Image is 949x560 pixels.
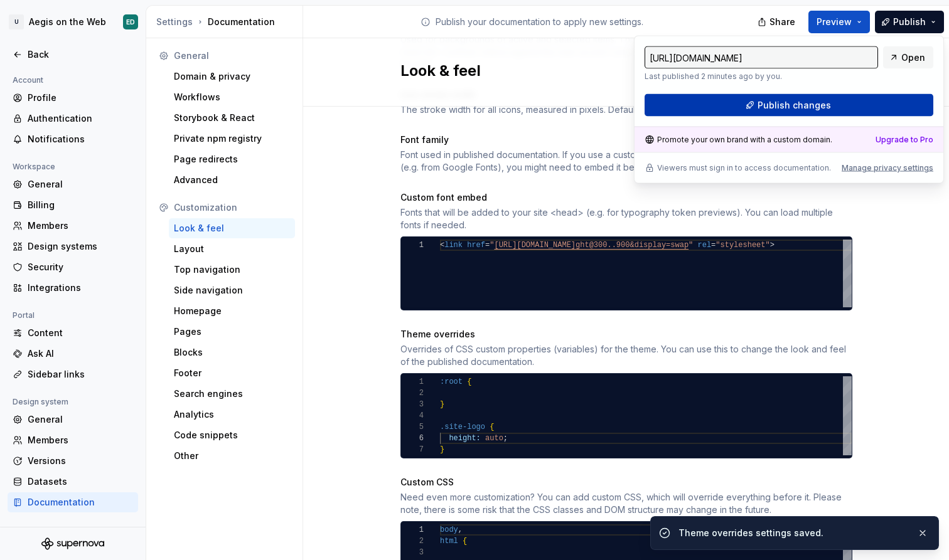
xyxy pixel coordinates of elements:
[400,191,487,204] div: Custom font embed
[169,66,295,87] a: Domain & privacy
[8,73,48,88] div: Account
[401,444,424,455] div: 7
[401,240,424,251] div: 1
[467,378,471,386] span: {
[174,305,290,317] div: Homepage
[28,434,133,446] div: Members
[169,218,295,238] a: Look & feel
[28,48,133,61] div: Back
[174,263,290,276] div: Top navigation
[169,260,295,280] a: Top navigation
[400,206,852,231] div: Fonts that will be added to your site <head> (e.g. for typography token previews). You can load m...
[440,537,458,546] span: html
[156,16,193,28] button: Settings
[8,308,40,323] div: Portal
[758,99,831,112] span: Publish changes
[9,14,24,29] div: U
[883,46,933,69] a: Open
[808,11,870,33] button: Preview
[401,421,424,433] div: 5
[169,170,295,190] a: Advanced
[645,71,878,82] p: Last published 2 minutes ago by you.
[400,476,454,489] div: Custom CSS
[440,526,458,534] span: body
[8,409,138,430] a: General
[169,384,295,404] a: Search engines
[8,159,60,174] div: Workspace
[8,195,138,215] a: Billing
[169,301,295,321] a: Homepage
[463,537,467,546] span: {
[485,434,503,443] span: auto
[28,178,133,191] div: General
[769,16,795,28] span: Share
[876,135,933,145] button: Upgrade to Pro
[716,241,769,250] span: "stylesheet"
[28,327,133,339] div: Content
[8,492,138,512] a: Documentation
[401,388,424,399] div: 2
[400,61,837,81] h2: Look & feel
[29,16,106,28] div: Aegis on the Web
[440,445,444,454] span: }
[169,108,295,128] a: Storybook & React
[400,328,475,341] div: Theme overrides
[8,472,138,492] a: Datasets
[401,410,424,421] div: 4
[842,163,933,173] button: Manage privacy settings
[645,135,832,145] div: Promote your own brand with a custom domain.
[444,241,463,250] span: link
[3,8,143,36] button: UAegis on the WebED
[8,216,138,236] a: Members
[8,430,138,450] a: Members
[400,149,704,174] div: Font used in published documentation. If you use a custom font family (e.g. from Google Fonts), y...
[174,325,290,338] div: Pages
[697,241,711,250] span: rel
[169,149,295,169] a: Page redirects
[174,367,290,379] div: Footer
[174,450,290,462] div: Other
[400,343,852,368] div: Overrides of CSS custom properties (variables) for the theme. You can use this to change the look...
[28,133,133,145] div: Notifications
[401,399,424,410] div: 3
[467,241,485,250] span: href
[169,363,295,383] a: Footer
[689,241,693,250] span: "
[401,376,424,388] div: 1
[174,201,290,214] div: Customization
[169,129,295,149] a: Private npm registry
[41,537,104,550] svg: Supernova Logo
[174,388,290,400] div: Search engines
[8,451,138,471] a: Versions
[28,92,133,104] div: Profile
[901,51,925,64] span: Open
[28,413,133,426] div: General
[156,16,298,28] div: Documentation
[458,526,462,534] span: ,
[28,455,133,467] div: Versions
[169,425,295,445] a: Code snippets
[28,219,133,232] div: Members
[400,491,852,516] div: Need even more customization? You can add custom CSS, which will override everything before it. P...
[28,496,133,509] div: Documentation
[174,346,290,359] div: Blocks
[751,11,803,33] button: Share
[169,404,295,425] a: Analytics
[401,536,424,547] div: 2
[8,236,138,256] a: Design systems
[174,284,290,297] div: Side navigation
[28,475,133,488] div: Datasets
[169,342,295,362] a: Blocks
[503,434,507,443] span: ;
[440,423,485,431] span: .site-logo
[28,112,133,125] div: Authentication
[401,524,424,536] div: 1
[169,322,295,342] a: Pages
[875,11,944,33] button: Publish
[769,241,774,250] span: >
[440,400,444,409] span: }
[490,241,494,250] span: "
